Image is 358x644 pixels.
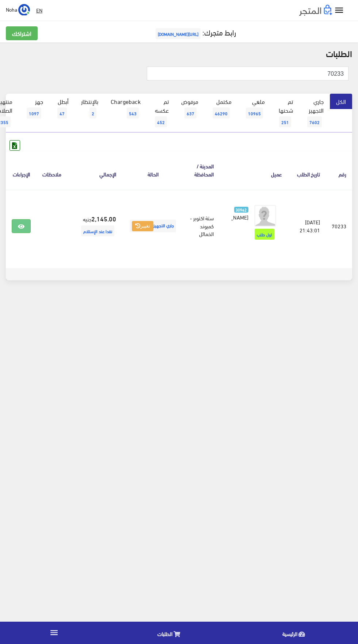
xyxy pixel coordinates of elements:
[122,151,184,189] th: الحالة
[49,94,75,124] a: أبطل47
[49,628,59,637] i: 
[6,5,17,14] span: Noha
[184,190,220,262] td: ستة اكتوبر - كمبوند الخمائل
[184,108,197,119] span: 637
[81,225,114,236] span: نقدا عند الإستلام
[157,629,172,638] span: الطلبات
[37,151,67,189] th: ملاحظات
[184,151,220,189] th: المدينة / المحافظة
[18,4,30,16] img: ...
[19,94,49,124] a: جهز1097
[231,205,248,221] a: 30962 [PERSON_NAME]
[33,4,45,17] a: EN
[9,594,37,622] iframe: Drift Widget Chat Controller
[6,151,37,189] th: الإجراءات
[299,5,332,16] img: .
[27,108,41,119] span: 1097
[130,220,176,232] span: جاري التجهيز
[147,94,175,132] a: تم عكسه452
[271,94,299,132] a: تم شحنها251
[127,108,139,119] span: 543
[89,108,96,119] span: 2
[238,94,271,124] a: ملغي10965
[254,205,276,227] img: avatar.png
[220,151,288,189] th: عميل
[156,28,201,39] span: [URL][DOMAIN_NAME]
[67,190,122,262] td: جنيه
[288,190,326,262] td: [DATE] 21:43:01
[57,108,67,119] span: 47
[334,5,344,16] i: 
[288,151,326,189] th: تاريخ الطلب
[132,221,153,231] button: تغيير
[234,207,248,213] span: 30962
[307,116,322,127] span: 7602
[36,5,42,15] u: EN
[6,48,352,58] h2: الطلبات
[154,25,236,39] a: رابط متجرك:[URL][DOMAIN_NAME]
[282,629,297,638] span: الرئيسية
[147,67,349,80] input: بحث ( رقم الطلب, رقم الهاتف, الإسم, البريد اﻹلكتروني )...
[91,214,116,223] strong: 2,145.00
[326,151,352,189] th: رقم
[75,94,104,124] a: بالإنتظار2
[104,94,147,124] a: Chargeback543
[175,94,205,124] a: مرفوض637
[67,151,122,189] th: اﻹجمالي
[330,94,352,109] a: الكل
[6,26,38,40] a: اشتراكك
[155,116,167,127] span: 452
[326,190,352,262] td: 70233
[205,94,238,124] a: مكتمل46290
[233,624,358,642] a: الرئيسية
[6,4,30,15] a: ... Noha
[255,229,274,240] span: اول طلب
[213,108,230,119] span: 46290
[246,108,263,119] span: 10965
[108,624,233,642] a: الطلبات
[279,116,291,127] span: 251
[299,94,330,132] a: جاري التجهيز7602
